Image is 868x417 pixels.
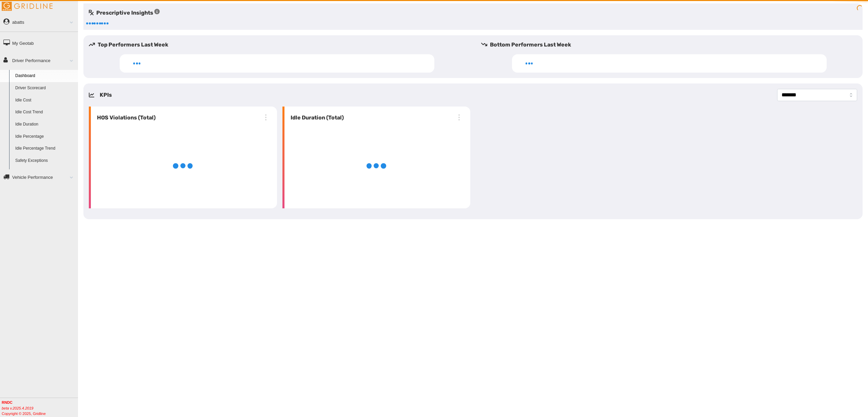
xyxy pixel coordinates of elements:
[89,41,470,49] h5: Top Performers Last Week
[12,143,78,155] a: Idle Percentage Trend
[12,106,78,118] a: Idle Cost Trend
[288,114,344,122] h6: Idle Duration (Total)
[2,400,78,416] div: Copyright © 2025, Gridline
[89,9,160,17] h5: Prescriptive Insights
[100,91,112,99] h5: KPIs
[2,2,53,11] img: Gridline
[12,94,78,107] a: Idle Cost
[2,400,13,404] b: RNDC
[481,41,863,49] h5: Bottom Performers Last Week
[2,406,33,410] i: beta v.2025.4.2019
[12,70,78,82] a: Dashboard
[12,82,78,94] a: Driver Scorecard
[12,155,78,167] a: Safety Exceptions
[12,167,78,179] a: Safety Exception Trend
[12,131,78,143] a: Idle Percentage
[12,118,78,131] a: Idle Duration
[94,114,156,122] h6: HOS Violations (Total)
